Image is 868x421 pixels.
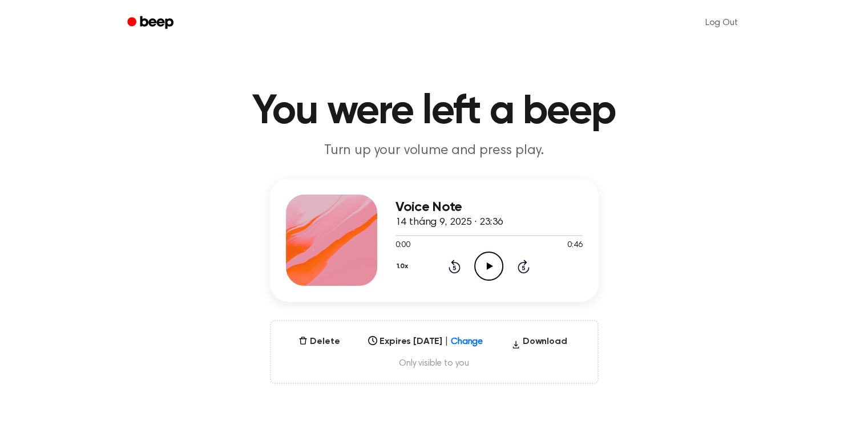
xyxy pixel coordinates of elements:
h3: Voice Note [395,200,583,215]
span: 0:46 [567,240,582,252]
a: Log Out [694,9,749,37]
span: 0:00 [395,240,410,252]
button: Delete [294,335,344,349]
p: Turn up your volume and press play. [215,141,653,160]
span: Only visible to you [285,358,584,369]
h1: You were left a beep [142,91,726,132]
button: Download [507,335,572,353]
button: 1.0x [395,257,413,276]
a: Beep [119,12,184,34]
span: 14 tháng 9, 2025 · 23:36 [395,217,503,228]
